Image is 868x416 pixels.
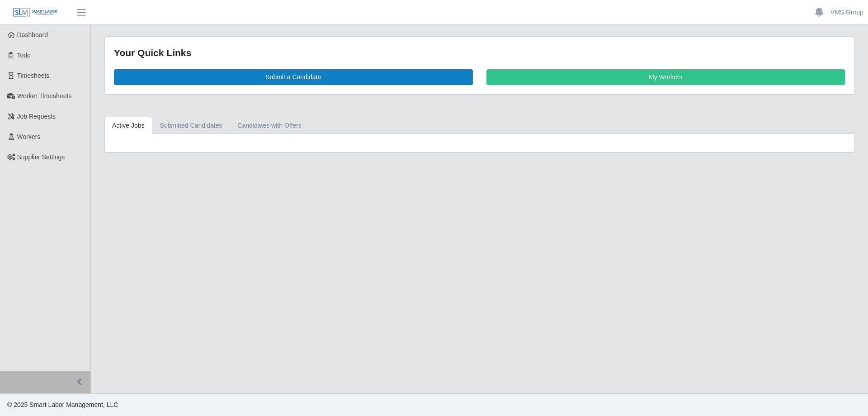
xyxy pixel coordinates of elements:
a: Candidates with Offers [230,117,309,134]
span: Workers [17,133,41,140]
span: Dashboard [17,31,48,38]
span: Worker Timesheets [17,92,71,100]
a: Submit a Candidate [114,69,473,85]
span: Supplier Settings [17,153,65,161]
a: Submitted Candidates [152,117,230,134]
span: Job Requests [17,113,56,120]
div: Your Quick Links [114,46,845,60]
a: Active Jobs [104,117,152,134]
img: SLM Logo [13,8,58,18]
a: My Workers [486,69,845,85]
a: VMS Group [830,8,863,17]
span: © 2025 Smart Labor Management, LLC [7,401,118,408]
span: Timesheets [17,72,50,79]
span: Todo [17,52,31,59]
